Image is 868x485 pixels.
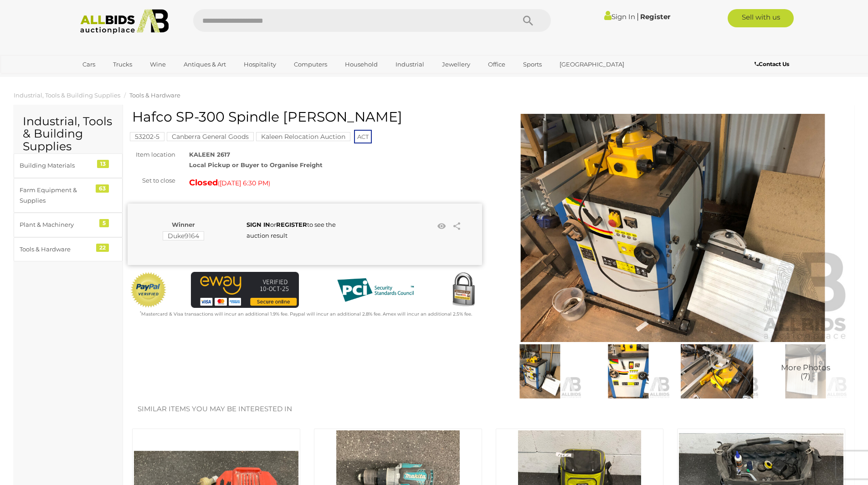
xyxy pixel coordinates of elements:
span: | [637,11,639,21]
img: Official PayPal Seal [130,272,167,308]
a: 53202-5 [130,133,164,140]
a: Tools & Hardware [129,92,180,99]
a: SIGN IN [247,221,270,228]
a: Tools & Hardware 22 [14,237,123,261]
a: Trucks [107,57,138,72]
a: Wine [144,57,172,72]
a: Register [640,12,670,21]
a: More Photos(7) [764,344,847,398]
a: Sell with us [728,9,794,27]
span: ( ) [218,179,270,187]
li: Watch this item [435,220,448,233]
strong: Closed [189,178,218,188]
a: Industrial [390,57,430,72]
a: Industrial, Tools & Building Supplies [14,92,120,99]
span: ACT [354,130,372,143]
mark: Canberra General Goods [167,132,254,141]
div: Set to close [121,175,182,186]
a: Sports [517,57,548,72]
button: Search [505,9,551,32]
div: 13 [97,160,109,168]
div: Tools & Hardware [20,244,95,255]
img: Allbids.com.au [75,9,174,34]
div: 22 [96,244,109,252]
mark: Kaleen Relocation Auction [256,132,350,141]
div: Item location [121,149,182,160]
img: PCI DSS compliant [330,272,421,308]
div: Farm Equipment & Supplies [20,185,95,206]
b: Winner [172,221,195,228]
a: Sign In [604,12,635,21]
div: Plant & Machinery [20,220,95,230]
strong: Local Pickup or Buyer to Organise Freight [189,161,323,168]
h2: Similar items you may be interested in [138,405,840,413]
strong: KALEEN 2617 [189,151,230,158]
a: Contact Us [755,59,791,69]
a: Cars [77,57,101,72]
img: Secured by Rapid SSL [445,272,482,308]
a: Farm Equipment & Supplies 63 [14,178,123,213]
img: Hafco SP-300 Spindle Moulder [498,344,582,398]
img: eWAY Payment Gateway [191,272,299,308]
a: Hospitality [238,57,282,72]
div: Building Materials [20,160,95,171]
a: Canberra General Goods [167,133,254,140]
img: Hafco SP-300 Spindle Moulder [496,114,850,342]
div: 63 [96,184,109,193]
div: 5 [99,219,109,227]
span: [DATE] 6:30 PM [220,179,268,187]
a: Plant & Machinery 5 [14,213,123,237]
mark: Duke9164 [163,231,204,240]
a: REGISTER [276,221,307,228]
img: Hafco SP-300 Spindle Moulder [764,344,847,398]
a: Antiques & Art [178,57,232,72]
span: or to see the auction result [247,221,336,239]
b: Contact Us [755,61,789,67]
a: Household [339,57,384,72]
h2: Industrial, Tools & Building Supplies [23,115,113,153]
a: Office [482,57,511,72]
small: Mastercard & Visa transactions will incur an additional 1.9% fee. Paypal will incur an additional... [140,311,472,317]
img: Hafco SP-300 Spindle Moulder [675,344,759,398]
a: [GEOGRAPHIC_DATA] [554,57,630,72]
h1: Hafco SP-300 Spindle [PERSON_NAME] [132,109,480,124]
img: Hafco SP-300 Spindle Moulder [586,344,670,398]
mark: 53202-5 [130,132,164,141]
a: Kaleen Relocation Auction [256,133,350,140]
a: Building Materials 13 [14,153,123,178]
a: Jewellery [436,57,476,72]
a: Computers [288,57,333,72]
span: More Photos (7) [781,364,830,381]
